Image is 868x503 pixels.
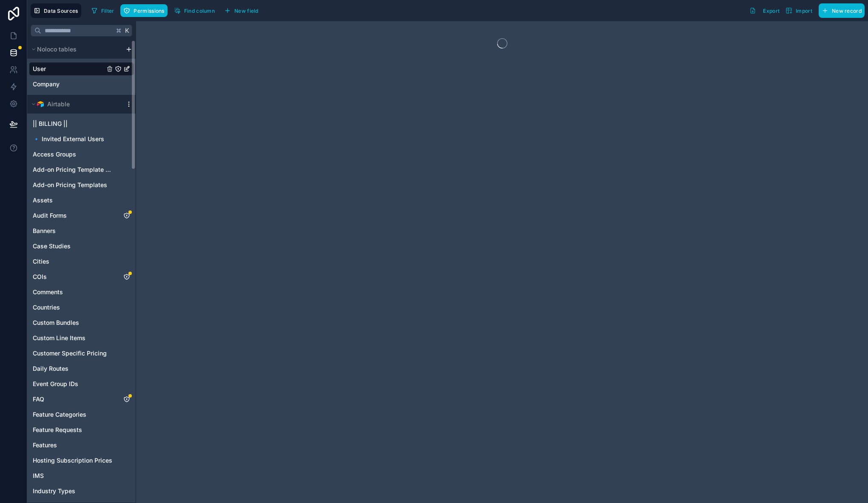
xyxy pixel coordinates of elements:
span: K [124,28,130,34]
span: New field [234,8,259,14]
button: New record [819,3,865,18]
a: Permissions [120,4,171,17]
span: Permissions [134,8,164,14]
button: Filter [88,4,117,17]
span: Find column [184,8,215,14]
button: Permissions [120,4,167,17]
span: Data Sources [44,8,78,14]
span: Import [796,8,812,14]
span: New record [832,8,862,14]
a: New record [815,3,865,18]
button: Data Sources [31,3,81,18]
button: Export [746,3,783,18]
span: Export [763,8,780,14]
button: Import [783,3,815,18]
span: Filter [101,8,114,14]
button: New field [221,4,262,17]
button: Find column [171,4,218,17]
